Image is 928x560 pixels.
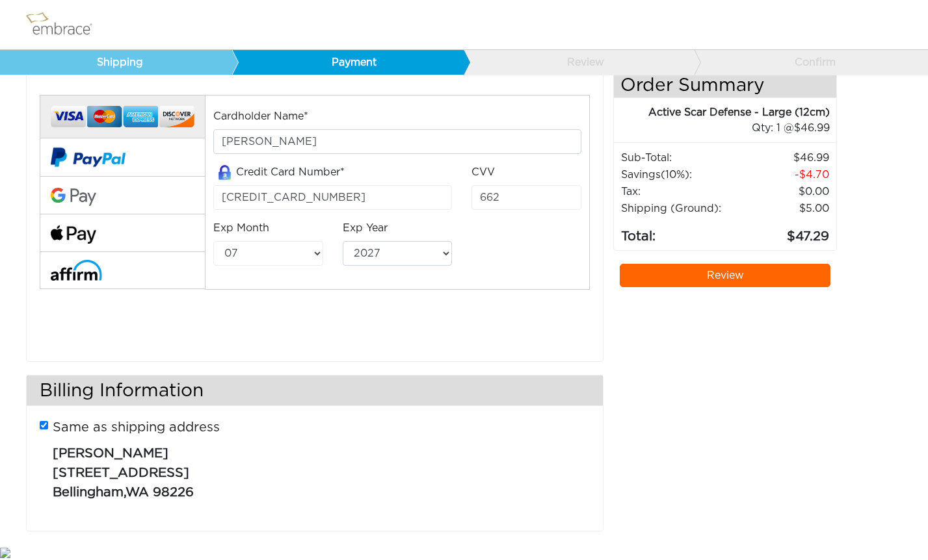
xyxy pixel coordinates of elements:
[614,105,830,120] div: Active Scar Defense - Large (12cm)
[153,486,194,499] span: 98226
[126,486,149,499] span: WA
[620,183,736,200] td: Tax:
[736,183,830,200] td: 0.00
[463,50,695,75] a: Review
[51,188,96,206] img: Google-Pay-Logo.svg
[661,170,689,180] span: (10%)
[213,164,345,181] label: Credit Card Number*
[794,123,830,133] span: 46.99
[53,437,579,502] p: ,
[736,166,830,183] td: 4.70
[620,264,830,287] a: Review
[23,8,107,41] img: logo.png
[471,164,495,180] label: CVV
[614,69,836,98] h4: Order Summary
[232,50,464,75] a: Payment
[53,447,168,460] span: [PERSON_NAME]
[630,120,830,136] div: 1 @
[736,149,830,166] td: 46.99
[736,217,830,247] td: 47.29
[620,149,736,166] td: Sub-Total:
[213,165,236,180] img: amazon-lock.png
[213,220,269,236] label: Exp Month
[620,217,736,247] td: Total:
[53,466,189,479] span: [STREET_ADDRESS]
[213,108,308,124] label: Cardholder Name*
[27,375,603,406] h3: Billing Information
[620,200,736,217] td: Shipping (Ground):
[343,220,388,236] label: Exp Year
[53,418,220,437] label: Same as shipping address
[51,102,194,132] img: credit-cards.png
[51,260,102,280] img: affirm-logo.svg
[694,50,926,75] a: Confirm
[51,138,126,176] img: paypal-v2.png
[51,225,96,244] img: fullApplePay.png
[53,486,124,499] span: Bellingham
[736,200,830,217] td: $5.00
[620,166,736,183] td: Savings :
